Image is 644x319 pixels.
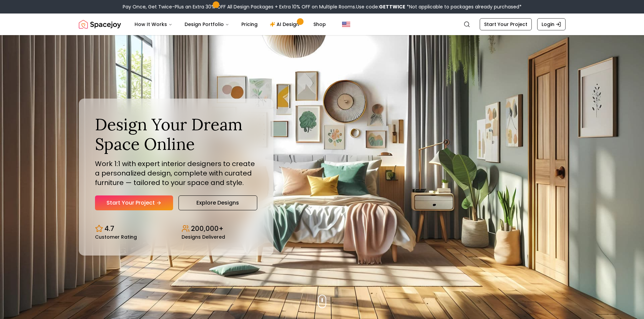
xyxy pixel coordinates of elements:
span: *Not applicable to packages already purchased* [405,3,522,10]
a: Pricing [236,18,263,31]
a: Shop [308,18,331,31]
a: Login [537,18,566,30]
p: 4.7 [104,224,114,233]
img: United States [342,20,350,28]
div: Design stats [95,218,257,239]
button: How It Works [129,18,178,31]
img: Spacejoy Logo [79,18,121,31]
button: Design Portfolio [179,18,235,31]
small: Designs Delivered [182,235,225,239]
small: Customer Rating [95,235,137,239]
p: 200,000+ [191,224,223,233]
p: Work 1:1 with expert interior designers to create a personalized design, complete with curated fu... [95,159,257,187]
div: Pay Once, Get Twice-Plus an Extra 30% OFF All Design Packages + Extra 10% OFF on Multiple Rooms. [123,3,522,10]
a: Start Your Project [95,195,173,210]
b: GETTWICE [379,3,405,10]
a: Spacejoy [79,18,121,31]
a: AI Design [264,18,307,31]
span: Use code: [356,3,405,10]
nav: Main [129,18,331,31]
h1: Design Your Dream Space Online [95,115,257,154]
nav: Global [79,14,566,35]
a: Start Your Project [480,18,532,30]
a: Explore Designs [178,195,257,210]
